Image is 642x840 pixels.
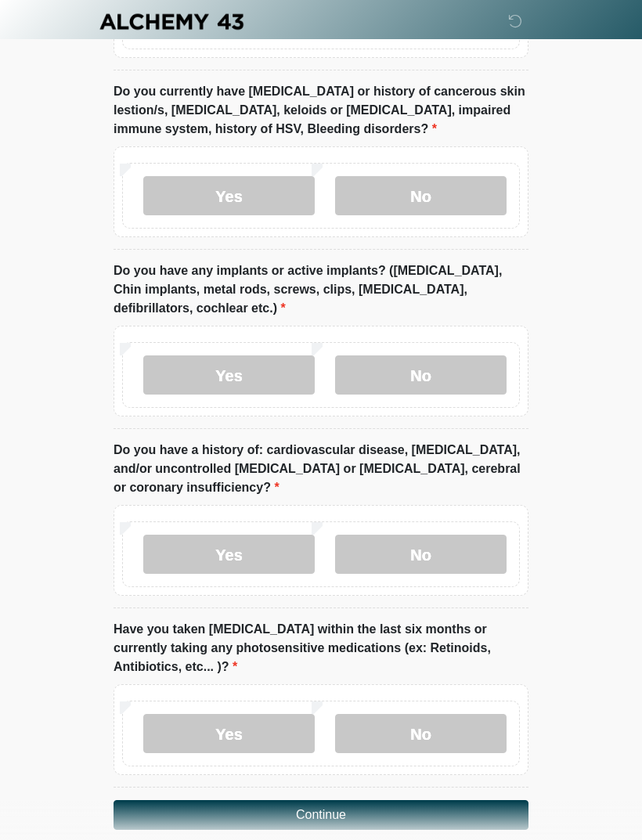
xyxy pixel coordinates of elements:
[335,355,507,395] label: No
[114,261,528,318] label: Do you have any implants or active implants? ([MEDICAL_DATA], Chin implants, metal rods, screws, ...
[143,355,315,395] label: Yes
[98,12,245,31] img: Alchemy 43 Logo
[114,800,528,830] button: Continue
[114,82,528,139] label: Do you currently have [MEDICAL_DATA] or history of cancerous skin lestion/s, [MEDICAL_DATA], kelo...
[143,714,315,753] label: Yes
[114,441,528,497] label: Do you have a history of: cardiovascular disease, [MEDICAL_DATA], and/or uncontrolled [MEDICAL_DA...
[143,535,315,574] label: Yes
[143,176,315,215] label: Yes
[335,535,507,574] label: No
[335,176,507,215] label: No
[335,714,507,753] label: No
[114,620,528,676] label: Have you taken [MEDICAL_DATA] within the last six months or currently taking any photosensitive m...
